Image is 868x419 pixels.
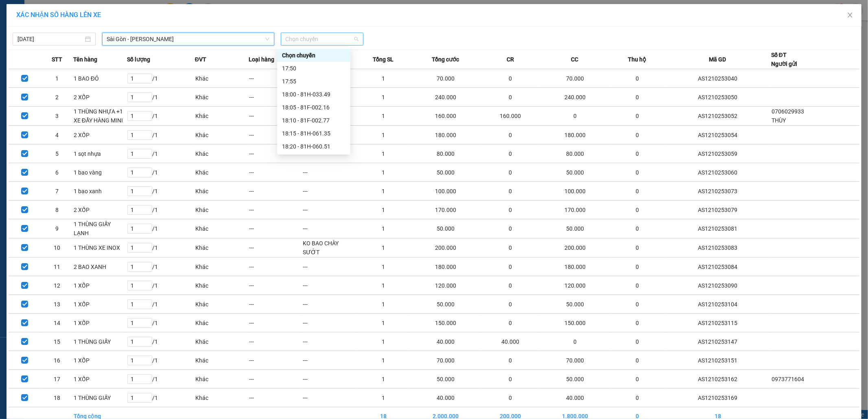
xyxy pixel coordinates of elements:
[356,201,410,219] td: 1
[195,238,249,258] td: Khác
[195,88,249,107] td: Khác
[665,126,771,144] td: AS1210253054
[127,388,195,407] td: / 1
[610,351,664,370] td: 0
[665,182,771,201] td: AS1210253073
[610,201,664,219] td: 0
[195,107,249,126] td: Khác
[41,314,73,332] td: 14
[195,351,249,370] td: Khác
[610,238,664,258] td: 0
[540,107,611,126] td: 0
[127,276,195,295] td: / 1
[52,55,62,64] span: STT
[356,370,410,388] td: 1
[356,88,410,107] td: 1
[73,238,127,258] td: 1 THÙNG XE INOX
[127,219,195,238] td: / 1
[410,258,481,276] td: 180.000
[628,55,647,64] span: Thu hộ
[41,182,73,201] td: 7
[540,295,611,314] td: 50.000
[73,201,127,219] td: 2 XỐP
[303,163,356,182] td: ---
[41,126,73,144] td: 4
[303,295,356,314] td: ---
[665,107,771,126] td: AS1210253052
[195,258,249,276] td: Khác
[610,388,664,407] td: 0
[303,314,356,332] td: ---
[410,314,481,332] td: 150.000
[356,295,410,314] td: 1
[540,388,611,407] td: 40.000
[540,88,611,107] td: 240.000
[195,69,249,88] td: Khác
[303,258,356,276] td: ---
[610,69,664,88] td: 0
[410,144,481,163] td: 80.000
[195,55,206,64] span: ĐVT
[540,219,611,238] td: 50.000
[195,332,249,351] td: Khác
[665,295,771,314] td: AS1210253104
[432,55,459,64] span: Tổng cước
[709,55,726,64] span: Mã GD
[73,144,127,163] td: 1 sọt nhựa
[540,201,611,219] td: 170.000
[772,117,786,124] span: THÙY
[540,314,611,332] td: 150.000
[282,116,345,125] div: 18:10 - 81F-002.77
[195,276,249,295] td: Khác
[127,107,195,126] td: / 1
[73,182,127,201] td: 1 bao xanh
[610,144,664,163] td: 0
[127,351,195,370] td: / 1
[410,388,481,407] td: 40.000
[127,258,195,276] td: / 1
[249,276,302,295] td: ---
[610,163,664,182] td: 0
[41,276,73,295] td: 12
[610,276,664,295] td: 0
[303,276,356,295] td: ---
[665,370,771,388] td: AS1210253162
[41,107,73,126] td: 3
[540,258,611,276] td: 180.000
[540,144,611,163] td: 80.000
[127,370,195,388] td: / 1
[282,64,345,73] div: 17:50
[481,69,540,88] td: 0
[410,182,481,201] td: 100.000
[127,182,195,201] td: / 1
[127,201,195,219] td: / 1
[610,314,664,332] td: 0
[481,388,540,407] td: 0
[665,332,771,351] td: AS1210253147
[127,88,195,107] td: / 1
[772,376,804,382] span: 0973771604
[127,163,195,182] td: / 1
[249,332,302,351] td: ---
[73,314,127,332] td: 1 XỐP
[356,163,410,182] td: 1
[540,69,611,88] td: 70.000
[665,163,771,182] td: AS1210253060
[610,182,664,201] td: 0
[73,69,127,88] td: 1 BAO ĐỎ
[665,88,771,107] td: AS1210253050
[249,182,302,201] td: ---
[16,11,101,19] span: XÁC NHẬN SỐ HÀNG LÊN XE
[356,314,410,332] td: 1
[373,55,394,64] span: Tổng SL
[665,351,771,370] td: AS1210253151
[249,88,302,107] td: ---
[481,238,540,258] td: 0
[481,163,540,182] td: 0
[73,295,127,314] td: 1 XỐP
[127,295,195,314] td: / 1
[665,219,771,238] td: AS1210253081
[410,201,481,219] td: 170.000
[195,295,249,314] td: Khác
[410,238,481,258] td: 200.000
